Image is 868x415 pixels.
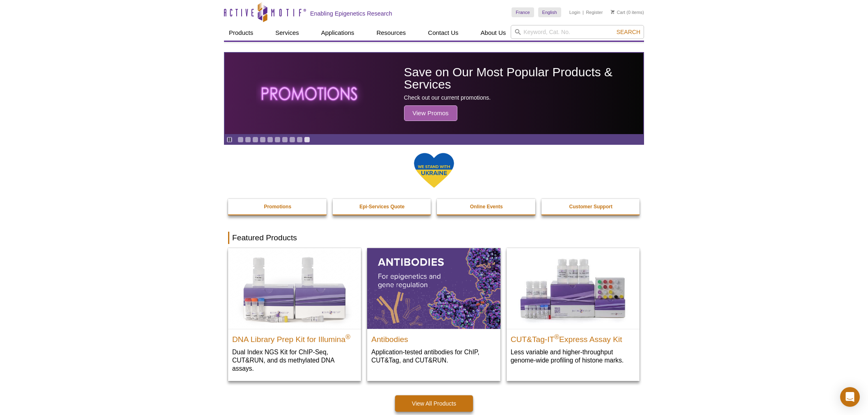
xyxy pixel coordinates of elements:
input: Keyword, Cat. No. [511,25,644,39]
h2: Antibodies [371,331,496,344]
div: Open Intercom Messenger [840,387,860,407]
a: Contact Us [423,25,463,41]
a: Services [270,25,304,41]
sup: ® [345,333,350,340]
img: CUT&Tag-IT® Express Assay Kit [507,248,640,328]
strong: Customer Support [569,204,612,210]
a: Promotions [228,199,327,214]
a: All Antibodies Antibodies Application-tested antibodies for ChIP, CUT&Tag, and CUT&RUN. [367,248,500,372]
a: The word promotions written in all caps with a glowing effect Save on Our Most Popular Products &... [225,53,643,134]
a: Register [586,9,603,15]
a: Go to slide 4 [260,137,266,143]
a: Go to slide 3 [252,137,258,143]
span: View Promos [404,105,457,121]
a: Login [569,9,580,15]
img: DNA Library Prep Kit for Illumina [228,248,361,328]
h2: Save on Our Most Popular Products & Services [404,66,639,91]
p: Less variable and higher-throughput genome-wide profiling of histone marks​. [511,348,635,365]
p: Check out our current promotions. [404,94,639,101]
li: | [582,7,584,17]
img: We Stand With Ukraine [413,152,455,189]
img: All Antibodies [367,248,500,328]
a: Cart [611,9,625,15]
a: Go to slide 7 [282,137,288,143]
img: The word promotions written in all caps with a glowing effect [256,73,364,114]
a: France [512,7,534,17]
p: Dual Index NGS Kit for ChIP-Seq, CUT&RUN, and ds methylated DNA assays. [232,348,357,373]
a: Toggle autoplay [226,137,233,143]
h2: Enabling Epigenetics Research [310,10,392,17]
a: Products [224,25,258,41]
a: DNA Library Prep Kit for Illumina DNA Library Prep Kit for Illumina® Dual Index NGS Kit for ChIP-... [228,248,361,381]
h2: Featured Products [228,232,640,244]
a: Go to slide 9 [297,137,303,143]
a: About Us [476,25,511,41]
a: English [538,7,561,17]
a: Go to slide 10 [304,137,310,143]
img: Your Cart [611,10,614,14]
a: Go to slide 6 [274,137,281,143]
p: Application-tested antibodies for ChIP, CUT&Tag, and CUT&RUN. [371,348,496,365]
strong: Epi-Services Quote [359,204,404,210]
h2: CUT&Tag-IT Express Assay Kit [511,331,635,344]
a: Go to slide 2 [245,137,251,143]
button: Search [614,28,643,36]
a: Go to slide 5 [267,137,273,143]
span: Search [617,29,640,35]
strong: Promotions [264,204,291,210]
sup: ® [554,333,559,340]
a: Customer Support [541,199,641,214]
a: Go to slide 1 [238,137,244,143]
article: Save on Our Most Popular Products & Services [225,53,643,134]
strong: Online Events [470,204,503,210]
a: Epi-Services Quote [333,199,432,214]
a: Go to slide 8 [289,137,295,143]
h2: DNA Library Prep Kit for Illumina [232,331,357,344]
a: View All Products [395,395,473,412]
a: Applications [316,25,359,41]
a: CUT&Tag-IT® Express Assay Kit CUT&Tag-IT®Express Assay Kit Less variable and higher-throughput ge... [507,248,640,372]
a: Resources [372,25,411,41]
a: Online Events [437,199,536,214]
li: (0 items) [611,7,644,17]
